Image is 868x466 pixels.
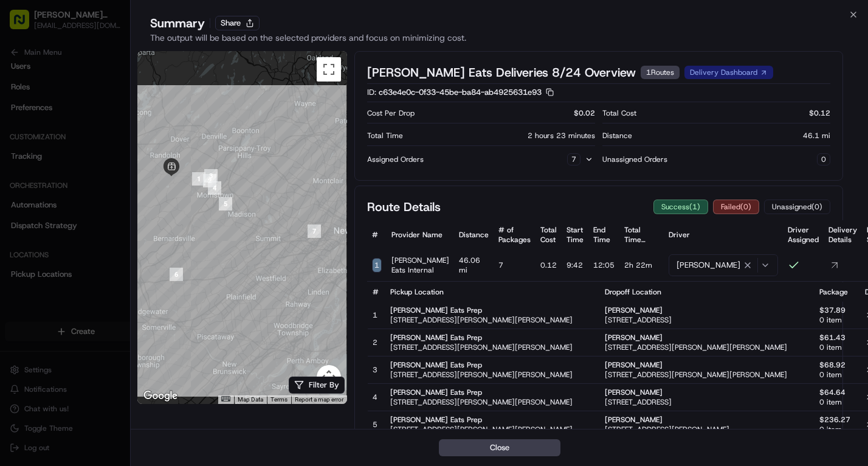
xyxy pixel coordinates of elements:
[669,254,778,276] button: [PERSON_NAME]
[221,396,230,402] button: Keyboard shortcuts
[32,78,201,91] input: Clear
[562,249,588,282] td: 9:42
[819,343,842,352] span: 0 item
[308,224,321,238] div: 7
[602,108,636,118] p: Total Cost
[498,260,531,270] span: 7
[819,315,842,325] span: 0 item
[103,273,112,283] div: 💻
[819,370,842,380] span: 0 item
[819,415,850,425] span: $ 236.27
[817,153,830,165] div: 0
[677,260,740,271] span: [PERSON_NAME]
[368,411,385,439] td: 5
[390,425,573,434] span: [STREET_ADDRESS][PERSON_NAME][PERSON_NAME]
[390,315,573,325] span: [STREET_ADDRESS][PERSON_NAME][PERSON_NAME]
[390,388,482,397] span: [PERSON_NAME] Eats Prep
[238,395,263,404] button: Map Data
[828,225,857,245] span: Delivery Details
[605,425,729,434] span: [STREET_ADDRESS][PERSON_NAME]
[819,425,842,434] span: 0 item
[86,301,147,311] a: Powered byPylon
[819,333,846,343] span: $ 61.43
[379,87,542,97] span: c63e4e0c-0f33-45be-ba84-ab4925631e93
[390,360,482,370] span: [PERSON_NAME] Eats Prep
[40,189,65,198] span: [DATE]
[819,305,846,315] span: $ 37.89
[289,377,345,394] button: Filter By
[390,415,482,425] span: [PERSON_NAME] Eats Prep
[684,66,773,79] a: Delivery Dashboard
[368,282,385,302] th: #
[368,356,385,384] td: 3
[192,172,205,186] div: 1
[55,116,199,128] div: Start new chat
[12,116,34,138] img: 1736555255976-a54dd68f-1ca7-489b-9aae-adbdc363a1c4
[208,181,221,195] div: 4
[619,249,664,282] td: 2h 22m
[150,32,849,44] div: The output will be based on the selected providers and focus on minimizing cost.
[588,249,619,282] td: 12:05
[459,256,489,275] span: 46.06 mi
[764,200,830,214] button: Unassigned(0)
[101,221,105,231] span: •
[121,302,147,311] span: Pylon
[528,131,595,141] div: 2 hours 23 minutes
[12,273,22,283] div: 📗
[367,87,376,97] span: ID:
[574,108,595,118] p: $ 0.02
[12,158,81,168] div: Past conversations
[219,197,232,210] div: 5
[390,305,482,315] span: [PERSON_NAME] Eats Prep
[368,384,385,411] td: 4
[24,272,93,284] span: Knowledge Base
[567,225,584,245] span: Start Time
[12,210,32,229] img: Brigitte Vinadas
[605,315,672,325] span: [STREET_ADDRESS]
[372,230,378,240] span: #
[367,108,415,118] p: Cost Per Drop
[367,131,403,141] p: Total Time
[390,343,573,352] span: [STREET_ADDRESS][PERSON_NAME][PERSON_NAME]
[203,174,216,187] div: 2
[391,230,449,240] span: Provider Name
[600,282,815,302] th: Dropoff Location
[367,155,424,164] p: Assigned Orders
[803,131,830,141] div: 46.1 mi
[295,396,343,403] a: Report a map error
[536,249,562,282] td: 0.12
[108,221,133,231] span: [DATE]
[819,397,842,407] span: 0 item
[150,15,205,32] div: Summary
[605,397,672,407] span: [STREET_ADDRESS]
[12,12,36,37] img: Nash
[459,230,489,240] span: Distance
[390,370,573,380] span: [STREET_ADDRESS][PERSON_NAME][PERSON_NAME]
[390,397,573,407] span: [STREET_ADDRESS][PERSON_NAME][PERSON_NAME]
[498,225,531,245] span: # of Packages
[819,360,846,370] span: $ 68.92
[140,388,181,404] a: Open this area in Google Maps (opens a new window)
[624,225,659,245] span: Total Time Formatted
[605,305,663,315] span: [PERSON_NAME]
[317,57,341,82] button: Toggle fullscreen view
[24,222,34,232] img: 1736555255976-a54dd68f-1ca7-489b-9aae-adbdc363a1c4
[385,282,600,302] th: Pickup Location
[602,155,667,164] p: Unassigned Orders
[605,370,787,380] span: [STREET_ADDRESS][PERSON_NAME][PERSON_NAME]
[605,388,663,397] span: [PERSON_NAME]
[390,333,482,343] span: [PERSON_NAME] Eats Prep
[605,333,663,343] span: [PERSON_NAME]
[605,360,663,370] span: [PERSON_NAME]
[372,258,382,273] div: 1
[669,230,778,240] span: Driver
[12,49,221,68] p: Welcome 👋
[204,169,218,183] div: 3
[7,267,98,289] a: 📗Knowledge Base
[819,388,846,397] span: $ 64.64
[815,282,860,302] th: Package
[602,131,632,141] p: Distance
[188,156,221,170] button: See all
[809,108,830,118] p: $ 0.12
[593,225,615,245] span: End Time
